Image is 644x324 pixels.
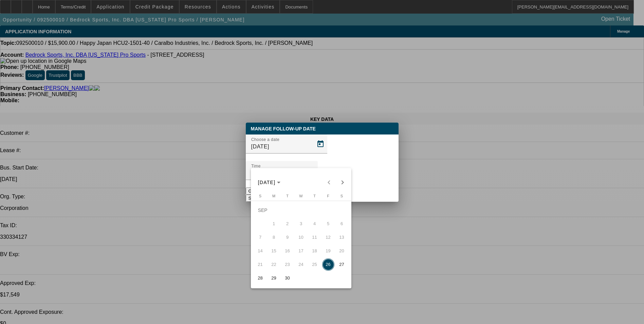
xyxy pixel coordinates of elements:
[335,258,349,271] button: September 27, 2025
[322,231,334,244] span: 12
[309,258,321,271] span: 25
[272,194,275,198] span: M
[254,244,267,258] button: September 14, 2025
[254,231,267,244] button: September 7, 2025
[309,218,321,230] span: 4
[335,217,349,231] button: September 6, 2025
[322,218,334,230] span: 5
[299,194,302,198] span: W
[309,231,321,244] span: 11
[268,258,280,271] span: 22
[268,218,280,230] span: 1
[286,194,289,198] span: T
[254,203,349,217] td: SEP
[295,258,307,271] span: 24
[254,272,266,284] span: 28
[336,218,348,230] span: 6
[335,244,349,258] button: September 20, 2025
[309,245,321,257] span: 18
[294,217,308,231] button: September 3, 2025
[254,258,266,271] span: 21
[281,244,294,258] button: September 16, 2025
[336,231,348,244] span: 13
[281,271,294,285] button: September 30, 2025
[281,218,294,230] span: 2
[308,231,321,244] button: September 11, 2025
[322,258,334,271] span: 26
[281,258,294,271] span: 23
[259,194,261,198] span: S
[254,258,267,271] button: September 21, 2025
[268,231,280,244] span: 8
[295,231,307,244] span: 10
[321,231,335,244] button: September 12, 2025
[308,217,321,231] button: September 4, 2025
[295,245,307,257] span: 17
[335,231,349,244] button: September 13, 2025
[321,244,335,258] button: September 19, 2025
[294,244,308,258] button: September 17, 2025
[336,176,349,189] button: Next month
[322,245,334,257] span: 19
[267,258,281,271] button: September 22, 2025
[254,245,266,257] span: 14
[268,272,280,284] span: 29
[336,258,348,271] span: 27
[321,217,335,231] button: September 5, 2025
[281,231,294,244] button: September 9, 2025
[267,217,281,231] button: September 1, 2025
[281,258,294,271] button: September 23, 2025
[255,176,283,188] button: Choose month and year
[295,218,307,230] span: 3
[308,244,321,258] button: September 18, 2025
[267,231,281,244] button: September 8, 2025
[341,194,343,198] span: S
[267,244,281,258] button: September 15, 2025
[281,272,294,284] span: 30
[308,258,321,271] button: September 25, 2025
[294,258,308,271] button: September 24, 2025
[336,245,348,257] span: 20
[268,245,280,257] span: 15
[267,271,281,285] button: September 29, 2025
[294,231,308,244] button: September 10, 2025
[313,194,316,198] span: T
[327,194,329,198] span: F
[281,245,294,257] span: 16
[254,271,267,285] button: September 28, 2025
[258,180,276,185] span: [DATE]
[281,231,294,244] span: 9
[254,231,266,244] span: 7
[321,258,335,271] button: September 26, 2025
[281,217,294,231] button: September 2, 2025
